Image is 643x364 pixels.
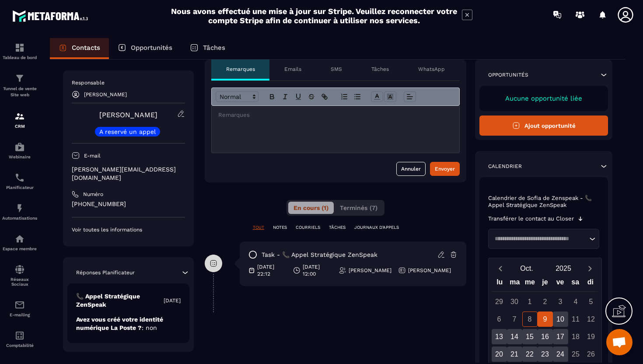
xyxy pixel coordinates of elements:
p: NOTES [273,224,287,231]
a: Contacts [50,38,109,59]
div: 29 [492,294,507,309]
div: 14 [507,329,522,344]
p: [PERSON_NAME] [84,91,127,98]
p: Emails [284,66,301,73]
img: scheduler [14,172,25,183]
p: [DATE] [164,297,181,304]
img: formation [14,42,25,53]
span: En cours (1) [294,204,328,211]
div: 4 [568,294,584,309]
div: 2 [538,294,553,309]
p: Remarques [226,66,255,73]
div: 19 [584,329,599,344]
p: Avez vous créé votre identité numérique La Poste ? [76,315,181,332]
a: formationformationTableau de bord [2,36,37,66]
div: 18 [568,329,584,344]
div: 30 [507,294,522,309]
div: 13 [492,329,507,344]
p: WhatsApp [418,66,445,73]
p: TÂCHES [329,224,346,231]
div: 3 [553,294,568,309]
span: : non [142,324,157,331]
p: Opportunités [131,44,172,52]
img: logo [12,8,91,24]
p: Réponses Planificateur [76,269,135,276]
a: schedulerschedulerPlanificateur [2,166,37,196]
div: 26 [584,346,599,362]
p: A reservé un appel [99,129,156,135]
input: Search for option [492,234,587,243]
a: Tâches [181,38,234,59]
a: automationsautomationsWebinaire [2,135,37,166]
a: formationformationCRM [2,105,37,135]
a: Opportunités [109,38,181,59]
p: Planificateur [2,185,37,190]
img: automations [14,203,25,213]
img: accountant [14,330,25,341]
p: Contacts [72,44,100,52]
p: Webinaire [2,154,37,159]
div: 23 [538,346,553,362]
p: Transférer le contact au Closer [488,215,574,222]
p: [PHONE_NUMBER] [72,200,185,208]
p: [DATE] 22:12 [257,263,287,277]
button: Open years overlay [545,261,582,276]
div: Envoyer [435,164,455,173]
div: 20 [492,346,507,362]
a: emailemailE-mailing [2,293,37,324]
p: E-mailing [2,312,37,317]
div: 15 [522,329,538,344]
p: Aucune opportunité liée [488,94,599,102]
img: automations [14,142,25,152]
p: Tâches [371,66,389,73]
button: Annuler [396,162,426,176]
p: [DATE] 12:00 [303,263,332,277]
div: 22 [522,346,538,362]
button: Envoyer [430,162,460,176]
p: Réseaux Sociaux [2,277,37,287]
button: Next month [582,262,598,274]
a: social-networksocial-networkRéseaux Sociaux [2,258,37,293]
img: formation [14,111,25,122]
div: di [583,276,598,291]
p: Tâches [203,44,225,52]
p: task - 📞 Appel Stratégique ZenSpeak [262,251,377,259]
a: formationformationTunnel de vente Site web [2,66,37,105]
div: ve [552,276,568,291]
div: 17 [553,329,568,344]
p: Espace membre [2,246,37,251]
div: 7 [507,311,522,327]
p: Tunnel de vente Site web [2,86,37,98]
p: [PERSON_NAME][EMAIL_ADDRESS][DOMAIN_NAME] [72,165,185,182]
p: Numéro [83,191,103,198]
a: automationsautomationsEspace membre [2,227,37,258]
div: 25 [568,346,584,362]
div: 6 [492,311,507,327]
img: automations [14,234,25,244]
p: Voir toutes les informations [72,226,185,233]
div: me [522,276,538,291]
p: TOUT [253,224,264,231]
img: formation [14,73,25,84]
div: 24 [553,346,568,362]
p: COURRIELS [296,224,320,231]
p: JOURNAUX D'APPELS [354,224,399,231]
img: email [14,300,25,310]
div: 11 [568,311,584,327]
div: ma [507,276,523,291]
div: 16 [538,329,553,344]
p: Comptabilité [2,343,37,348]
div: sa [568,276,583,291]
p: [PERSON_NAME] [349,267,391,274]
button: Open months overlay [508,261,545,276]
div: 5 [584,294,599,309]
button: Ajout opportunité [479,115,608,136]
p: SMS [331,66,342,73]
a: automationsautomationsAutomatisations [2,196,37,227]
div: 12 [584,311,599,327]
p: Responsable [72,79,185,86]
div: Ouvrir le chat [606,329,633,355]
div: Search for option [488,229,599,249]
span: Terminés (7) [340,204,377,211]
div: 8 [522,311,538,327]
